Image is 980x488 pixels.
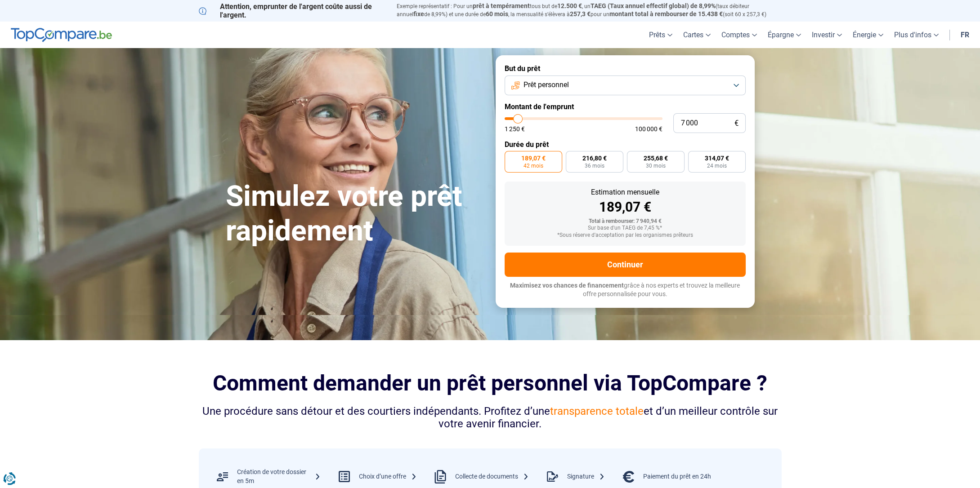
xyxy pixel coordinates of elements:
span: 36 mois [585,163,604,169]
span: transparence totale [550,405,644,417]
span: Maximisez vos chances de financement [510,282,624,289]
span: montant total à rembourser de 15.438 € [609,10,723,18]
span: 60 mois [486,10,508,18]
a: Épargne [762,22,806,48]
span: 257,3 € [570,10,591,18]
label: Montant de l'emprunt [505,102,746,111]
p: Exemple représentatif : Pour un tous but de , un (taux débiteur annuel de 8,99%) et une durée de ... [397,2,782,18]
label: But du prêt [505,64,746,73]
span: 24 mois [707,163,727,169]
button: Continuer [505,253,746,277]
span: 1 250 € [505,126,525,132]
div: Estimation mensuelle [512,189,738,196]
span: 216,80 € [582,155,607,161]
div: Choix d’une offre [359,472,417,481]
span: 189,07 € [521,155,546,161]
div: 189,07 € [512,200,738,214]
button: Prêt personnel [505,75,746,95]
h1: Simulez votre prêt rapidement [226,179,485,248]
a: Cartes [678,22,716,48]
span: fixe [413,10,424,18]
a: fr [955,22,975,48]
a: Plus d'infos [889,22,944,48]
a: Prêts [644,22,678,48]
span: TAEG (Taux annuel effectif global) de 8,99% [591,2,716,9]
a: Comptes [716,22,762,48]
div: *Sous réserve d'acceptation par les organismes prêteurs [512,232,738,239]
span: 12.500 € [557,2,582,9]
a: Énergie [847,22,889,48]
p: Attention, emprunter de l'argent coûte aussi de l'argent. [199,2,386,19]
label: Durée du prêt [505,140,746,149]
a: Investir [806,22,847,48]
div: Paiement du prêt en 24h [643,472,711,481]
div: Une procédure sans détour et des courtiers indépendants. Profitez d’une et d’un meilleur contrôle... [199,405,782,431]
span: 314,07 € [705,155,729,161]
span: prêt à tempérament [473,2,530,9]
span: 255,68 € [644,155,668,161]
span: Prêt personnel [524,80,569,90]
span: 30 mois [646,163,666,169]
p: grâce à nos experts et trouvez la meilleure offre personnalisée pour vous. [505,281,746,299]
h2: Comment demander un prêt personnel via TopCompare ? [199,371,782,395]
div: Sur base d'un TAEG de 7,45 %* [512,225,738,231]
span: € [734,120,738,127]
img: TopCompare [11,28,112,42]
span: 42 mois [524,163,543,169]
div: Signature [567,472,605,481]
div: Création de votre dossier en 5m [237,468,321,485]
div: Total à rembourser: 7 940,94 € [512,218,738,225]
div: Collecte de documents [455,472,529,481]
span: 100 000 € [635,126,662,132]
